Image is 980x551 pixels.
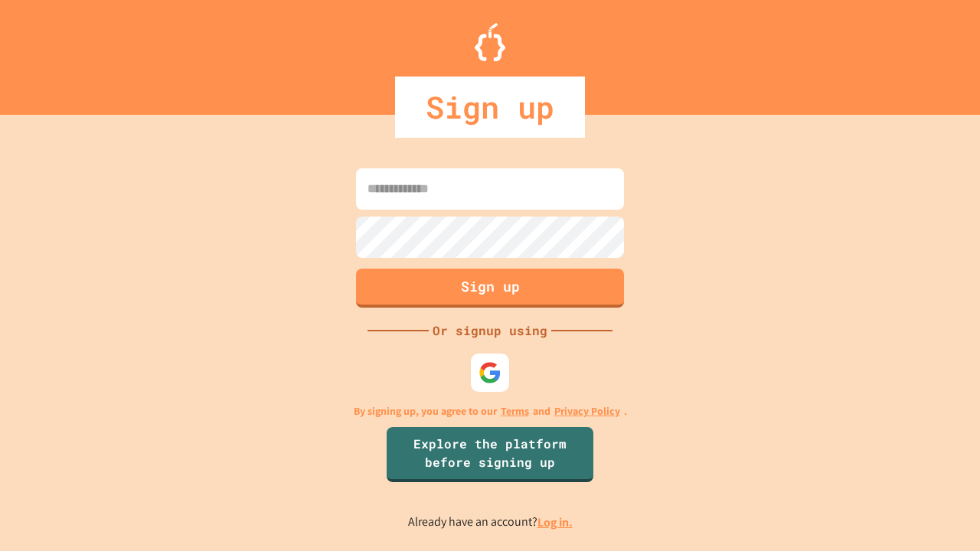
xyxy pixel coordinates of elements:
[501,403,529,419] a: Terms
[356,269,624,308] button: Sign up
[537,514,573,530] a: Log in.
[387,427,593,482] a: Explore the platform before signing up
[475,23,505,61] img: Logo.svg
[408,513,573,532] p: Already have an account?
[395,77,585,138] div: Sign up
[479,361,501,384] img: google-icon.svg
[354,403,627,419] p: By signing up, you agree to our and .
[554,403,620,419] a: Privacy Policy
[429,321,551,340] div: Or signup using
